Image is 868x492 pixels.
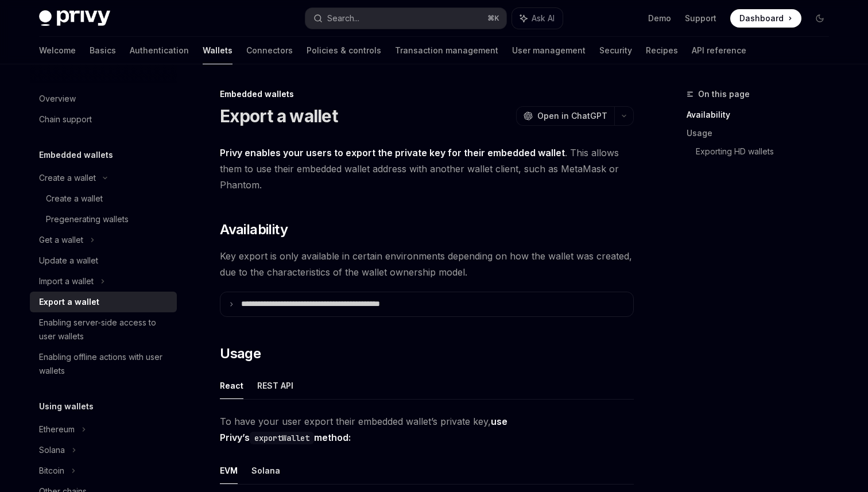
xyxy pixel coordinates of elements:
a: API reference [692,37,746,64]
strong: Privy enables your users to export the private key for their embedded wallet [220,147,565,158]
span: Dashboard [739,13,784,24]
code: exportWallet [250,432,314,444]
div: Enabling server-side access to user wallets [39,316,170,343]
a: Usage [687,124,838,142]
span: Open in ChatGPT [537,110,607,122]
a: Pregenerating wallets [30,209,177,230]
img: dark logo [39,10,110,26]
div: Ethereum [39,423,75,436]
a: Support [685,13,716,24]
button: React [220,372,243,399]
div: Enabling offline actions with user wallets [39,350,170,378]
a: Export a wallet [30,292,177,312]
div: Search... [327,11,359,25]
div: Update a wallet [39,254,98,268]
span: Availability [220,220,288,239]
button: Ask AI [512,8,563,29]
a: Update a wallet [30,250,177,271]
a: Enabling server-side access to user wallets [30,312,177,347]
span: To have your user export their embedded wallet’s private key, [220,413,634,445]
span: Ask AI [532,13,555,24]
div: Bitcoin [39,464,64,478]
a: Wallets [203,37,232,64]
span: . This allows them to use their embedded wallet address with another wallet client, such as MetaM... [220,145,634,193]
h1: Export a wallet [220,106,338,126]
span: ⌘ K [487,14,499,23]
button: Toggle dark mode [811,9,829,28]
a: Enabling offline actions with user wallets [30,347,177,381]
a: Dashboard [730,9,801,28]
button: EVM [220,457,238,484]
a: Security [599,37,632,64]
strong: use Privy’s method: [220,416,507,443]
a: Exporting HD wallets [696,142,838,161]
button: REST API [257,372,293,399]
a: Welcome [39,37,76,64]
a: Chain support [30,109,177,130]
div: Create a wallet [39,171,96,185]
a: User management [512,37,586,64]
span: Usage [220,344,261,363]
div: Get a wallet [39,233,83,247]
a: Overview [30,88,177,109]
div: Embedded wallets [220,88,634,100]
h5: Using wallets [39,400,94,413]
h5: Embedded wallets [39,148,113,162]
a: Basics [90,37,116,64]
div: Import a wallet [39,274,94,288]
a: Policies & controls [307,37,381,64]
div: Chain support [39,113,92,126]
a: Demo [648,13,671,24]
span: Key export is only available in certain environments depending on how the wallet was created, due... [220,248,634,280]
a: Create a wallet [30,188,177,209]
div: Overview [39,92,76,106]
a: Connectors [246,37,293,64]
button: Open in ChatGPT [516,106,614,126]
a: Authentication [130,37,189,64]
a: Availability [687,106,838,124]
button: Search...⌘K [305,8,506,29]
button: Solana [251,457,280,484]
div: Create a wallet [46,192,103,206]
div: Solana [39,443,65,457]
a: Recipes [646,37,678,64]
div: Export a wallet [39,295,99,309]
a: Transaction management [395,37,498,64]
div: Pregenerating wallets [46,212,129,226]
span: On this page [698,87,750,101]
